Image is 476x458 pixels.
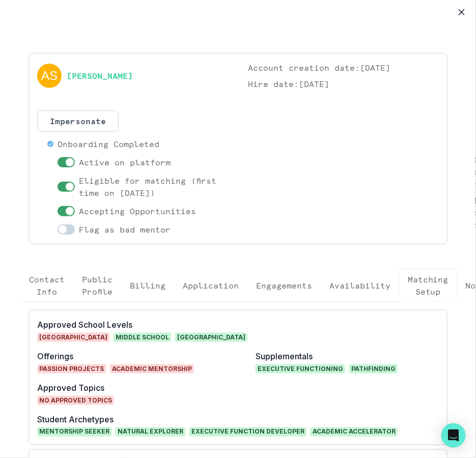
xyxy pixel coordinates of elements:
[82,273,113,298] p: Public Profile
[329,279,390,292] p: Availability
[79,223,171,236] p: Flag as bad mentor
[37,427,111,437] span: MENTORSHIP SEEKER
[349,364,398,374] span: Pathfinding
[114,333,171,342] span: Middle School
[58,138,159,150] p: Onboarding Completed
[256,364,345,374] span: Executive Functioning
[37,319,247,331] p: Approved School Levels
[116,427,185,437] span: NATURAL EXPLORER
[37,64,62,88] img: svg
[67,70,133,82] a: [PERSON_NAME]
[29,273,65,298] p: Contact Info
[79,205,196,217] p: Accepting Opportunities
[256,350,439,362] p: Supplementals
[79,175,228,199] p: Eligible for matching (first time on [DATE])
[37,110,119,132] button: Impersonate
[37,333,109,342] span: [GEOGRAPHIC_DATA]
[37,364,106,374] span: Passion Projects
[248,62,439,74] p: Account creation date: [DATE]
[37,396,114,405] span: No approved topics
[408,273,449,298] p: Matching Setup
[441,423,466,448] div: Open Intercom Messenger
[189,427,306,437] span: EXECUTIVE FUNCTION DEVELOPER
[37,382,439,394] p: Approved Topics
[183,279,239,292] p: Application
[256,279,312,292] p: Engagements
[175,333,247,342] span: [GEOGRAPHIC_DATA]
[248,78,439,90] p: Hire date: [DATE]
[130,279,165,292] p: Billing
[311,427,398,437] span: ACADEMIC ACCELERATOR
[37,350,247,362] p: Offerings
[110,364,194,374] span: Academic Mentorship
[454,4,470,20] button: Close
[79,156,171,168] p: Active on platform
[37,413,439,425] p: Student Archetypes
